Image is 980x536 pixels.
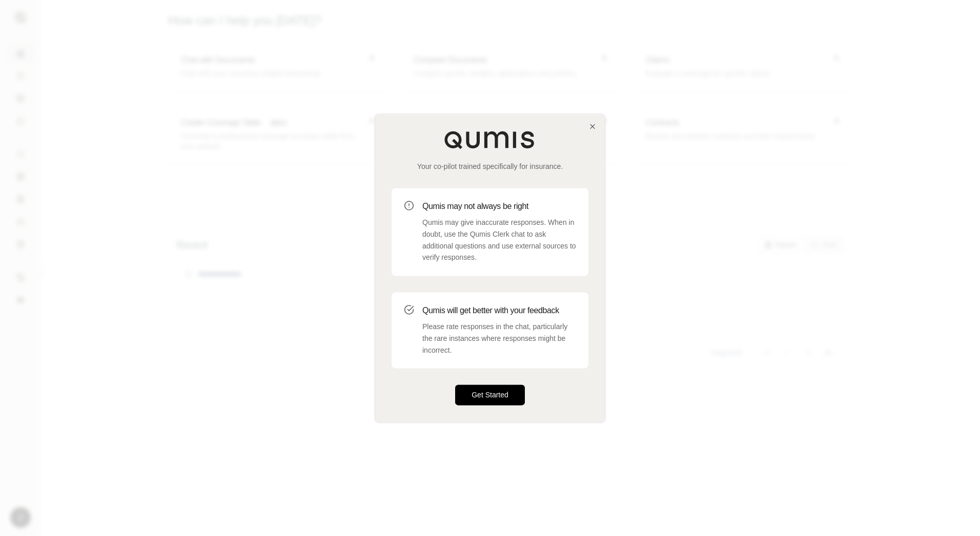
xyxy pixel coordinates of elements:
h3: Qumis will get better with your feedback [422,304,576,317]
p: Your co-pilot trained specifically for insurance. [392,161,588,171]
h3: Qumis may not always be right [422,200,576,213]
img: Qumis Logo [444,130,536,149]
p: Please rate responses in the chat, particularly the rare instances where responses might be incor... [422,321,576,356]
button: Get Started [455,385,525,406]
p: Qumis may give inaccurate responses. When in doubt, use the Qumis Clerk chat to ask additional qu... [422,217,576,263]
